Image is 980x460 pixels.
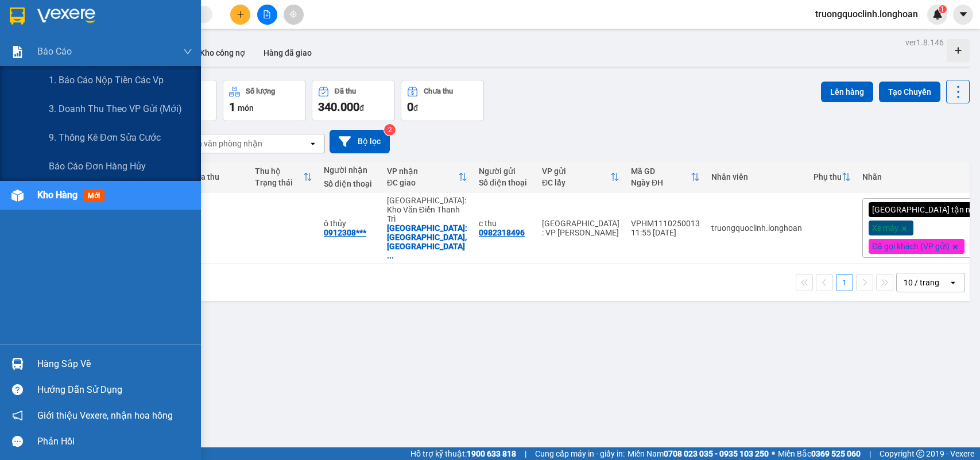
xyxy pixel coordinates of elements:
div: 0982318496 [479,228,525,237]
span: Miền Nam [627,447,769,460]
img: icon-new-feature [932,9,943,20]
span: 3. Doanh Thu theo VP Gửi (mới) [49,102,182,116]
svg: open [308,139,317,148]
span: Xe máy [872,223,898,233]
div: c thu [479,219,530,228]
span: đ [359,103,364,113]
div: Giao: đa phú 2,huyện hưng hà,thái bình [387,223,467,260]
th: Toggle SortBy [808,162,857,192]
button: Hàng đã giao [254,39,321,67]
span: Cung cấp máy in - giấy in: [535,447,625,460]
span: 340.000 [318,100,359,114]
sup: 2 [384,124,396,136]
span: đ [413,103,418,113]
div: Hướng dẫn sử dụng [37,381,192,399]
span: [GEOGRAPHIC_DATA] tận nơi [872,204,977,215]
span: Báo cáo đơn hàng hủy [49,159,146,173]
strong: 0369 525 060 [811,449,861,458]
button: Số lượng1món [223,80,306,121]
th: Toggle SortBy [381,162,473,192]
button: 1 [836,274,853,291]
span: 0 [407,100,413,114]
div: Ngày ĐH [631,178,691,187]
button: Bộ lọc [330,130,390,153]
span: Kho hàng [37,190,78,200]
div: Đã thu [335,87,356,95]
img: warehouse-icon [11,358,24,370]
sup: 1 [939,5,947,13]
span: question-circle [12,384,23,395]
div: Mã GD [631,167,691,176]
span: Miền Bắc [778,447,861,460]
button: Đã thu340.000đ [312,80,395,121]
span: món [238,103,254,113]
span: 9. Thống kê đơn sửa cước [49,130,161,145]
span: down [183,47,192,56]
div: Chọn văn phòng nhận [183,138,262,149]
button: file-add [257,5,277,25]
div: [GEOGRAPHIC_DATA]: Kho Văn Điển Thanh Trì [387,196,467,223]
div: Chưa thu [186,172,243,181]
span: copyright [916,450,924,458]
div: Tạo kho hàng mới [947,39,970,62]
th: Toggle SortBy [625,162,706,192]
div: Người nhận [324,165,375,175]
div: Nhân viên [711,172,802,181]
span: plus [237,10,245,18]
span: | [869,447,871,460]
div: truongquoclinh.longhoan [711,223,802,233]
div: ô thủy [324,219,375,228]
div: 10 / trang [904,277,939,288]
img: solution-icon [11,46,24,58]
div: VPHM1110250013 [631,219,700,228]
img: warehouse-icon [11,190,24,202]
span: Đã gọi khách (VP gửi) [872,241,950,252]
span: message [12,436,23,447]
svg: open [948,278,958,287]
span: ... [387,251,394,260]
span: caret-down [958,9,969,20]
div: Hàng sắp về [37,355,192,373]
button: aim [284,5,304,25]
span: 1. Báo cáo nộp tiền các vp [49,73,164,87]
span: Báo cáo [37,44,72,59]
span: 1 [940,5,944,13]
strong: 0708 023 035 - 0935 103 250 [664,449,769,458]
span: mới [83,190,104,202]
button: Lên hàng [821,82,873,102]
div: ver 1.8.146 [905,36,944,49]
div: Phản hồi [37,433,192,450]
div: 11:55 [DATE] [631,228,700,237]
div: VP gửi [542,167,610,176]
div: Chưa thu [424,87,453,95]
div: ĐC giao [387,178,458,187]
div: [GEOGRAPHIC_DATA] : VP [PERSON_NAME] [542,219,619,237]
div: VP nhận [387,167,458,176]
div: Thu hộ [255,167,303,176]
button: Kho công nợ [191,39,254,67]
button: caret-down [953,5,973,25]
div: Phụ thu [814,172,842,181]
span: file-add [263,10,271,18]
button: Tạo Chuyến [879,82,940,102]
span: truongquoclinh.longhoan [806,7,927,21]
span: 1 [229,100,235,114]
div: Số điện thoại [479,178,530,187]
span: Giới thiệu Vexere, nhận hoa hồng [37,408,173,423]
span: notification [12,410,23,421]
div: Người gửi [479,167,530,176]
div: Số điện thoại [324,179,375,188]
span: Hỗ trợ kỹ thuật: [410,447,516,460]
div: Trạng thái [255,178,303,187]
th: Toggle SortBy [249,162,318,192]
span: aim [289,10,297,18]
span: | [525,447,526,460]
button: plus [230,5,250,25]
strong: 1900 633 818 [467,449,516,458]
th: Toggle SortBy [536,162,625,192]
button: Chưa thu0đ [401,80,484,121]
div: Số lượng [246,87,275,95]
img: logo-vxr [10,7,25,25]
span: ⚪️ [772,451,775,456]
div: ĐC lấy [542,178,610,187]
